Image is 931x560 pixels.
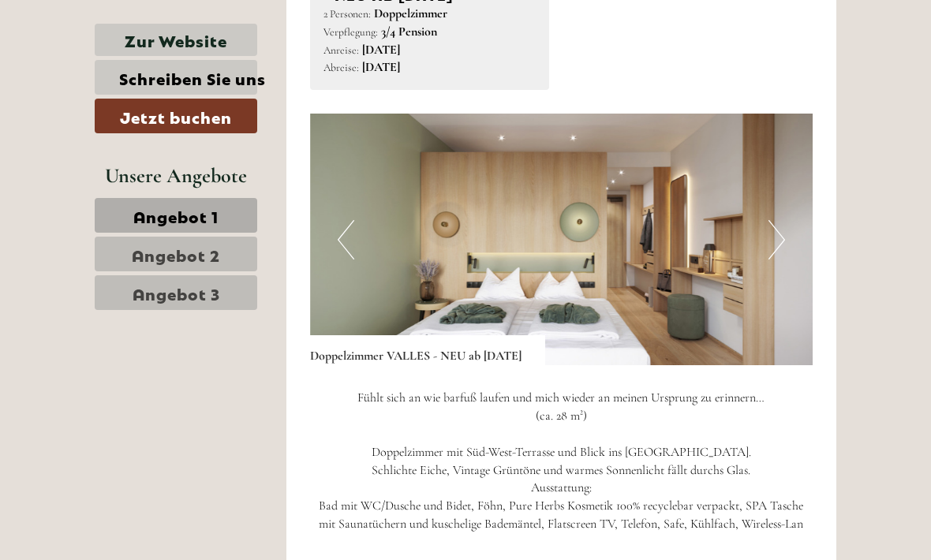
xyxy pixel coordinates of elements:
[310,389,813,533] p: Fühlt sich an wie barfuß laufen und mich wieder an meinen Ursprung zu erinnern… (ca. 28 m²) Doppe...
[310,335,545,365] div: Doppelzimmer VALLES - NEU ab [DATE]
[24,77,224,88] small: 21:37
[362,59,400,75] b: [DATE]
[374,6,447,21] b: Doppelzimmer
[95,24,257,56] a: Zur Website
[95,99,257,133] a: Jetzt buchen
[768,220,785,259] button: Next
[338,220,354,259] button: Previous
[310,114,813,365] img: image
[323,61,359,74] small: Abreise:
[132,243,220,265] span: Angebot 2
[393,409,503,443] button: Senden
[24,46,224,58] div: [GEOGRAPHIC_DATA]
[381,24,437,39] b: 3/4 Pension
[12,43,232,91] div: Guten Tag, wie können wir Ihnen helfen?
[213,12,291,39] div: Sonntag
[323,7,371,21] small: 2 Personen:
[362,42,400,58] b: [DATE]
[323,43,359,57] small: Anreise:
[323,25,378,39] small: Verpflegung:
[133,204,219,226] span: Angebot 1
[95,161,257,190] div: Unsere Angebote
[95,60,257,95] a: Schreiben Sie uns
[133,282,220,304] span: Angebot 3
